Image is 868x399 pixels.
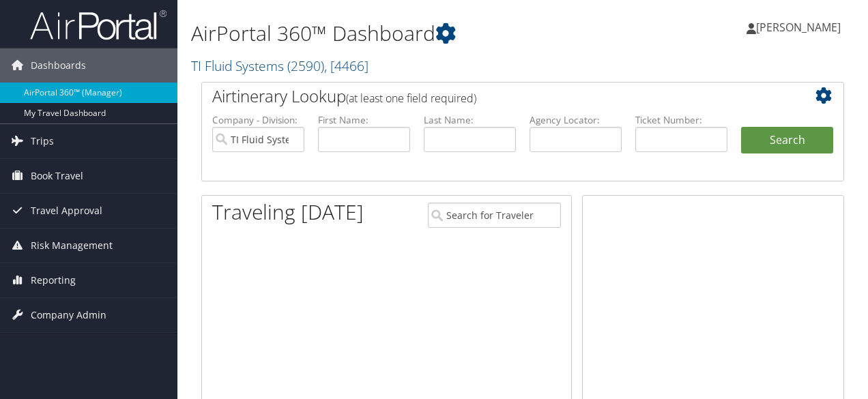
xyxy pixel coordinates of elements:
h1: AirPortal 360™ Dashboard [191,19,633,48]
input: Search for Traveler [428,203,562,228]
a: [PERSON_NAME] [747,7,854,48]
a: TI Fluid Systems [191,57,368,75]
h2: Airtinerary Lookup [212,85,780,108]
span: Travel Approval [31,194,102,228]
span: Dashboards [31,48,86,83]
h1: Traveling [DATE] [212,198,364,226]
span: Reporting [31,263,76,297]
span: Book Travel [31,159,83,193]
label: First Name: [318,113,410,127]
span: Trips [31,124,54,158]
span: ( 2590 ) [287,57,324,75]
label: Ticket Number: [635,113,727,127]
span: (at least one field required) [346,91,476,106]
span: [PERSON_NAME] [756,20,841,35]
label: Company - Division: [212,113,304,127]
span: Company Admin [31,298,106,332]
button: Search [741,127,833,154]
label: Last Name: [424,113,516,127]
span: , [ 4466 ] [324,57,368,75]
span: Risk Management [31,228,113,263]
img: airportal-logo.png [30,9,167,41]
label: Agency Locator: [530,113,622,127]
